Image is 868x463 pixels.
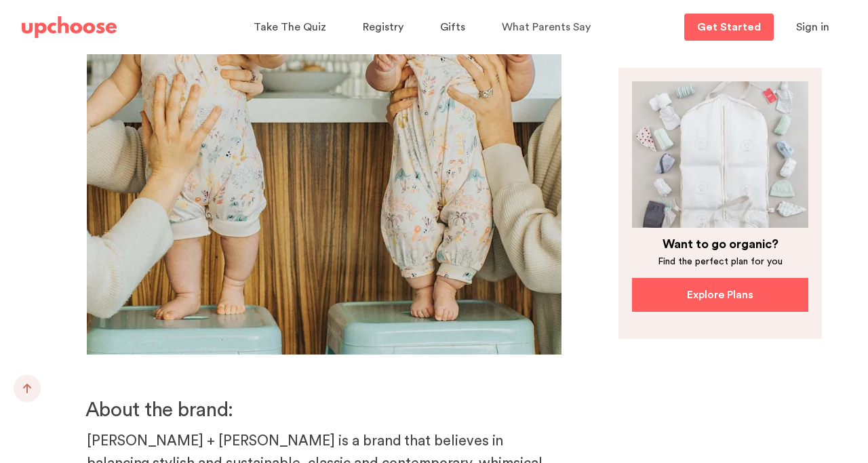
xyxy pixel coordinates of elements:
a: UpChoose [22,14,117,41]
a: Get Started [684,14,774,41]
span: Sign in [796,22,829,33]
span: Registry [363,22,403,33]
span: What Parents Say [502,22,591,33]
p: Get Started [697,22,761,33]
a: What Parents Say [502,14,595,41]
span: Gifts [440,22,465,33]
a: Registry [363,14,408,41]
p: Find the perfect plan for you [632,256,808,268]
button: Sign in [779,14,846,41]
img: UpChoose [22,16,117,38]
p: Explore Plans [687,287,753,303]
a: Explore Plans [632,278,808,312]
a: Gifts [440,14,469,41]
span: Take The Quiz [254,22,326,33]
h3: About the brand: [85,397,561,424]
img: baby clothing packed into a bag [632,81,808,228]
a: Take The Quiz [254,14,330,41]
p: Want to go organic? [632,236,808,252]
